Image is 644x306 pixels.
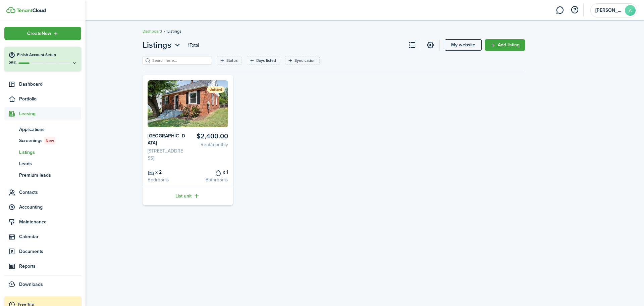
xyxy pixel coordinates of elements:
[19,81,81,88] span: Dashboard
[247,56,280,65] filter-tag: Open filter
[151,57,210,64] input: Search here...
[191,141,228,148] card-listing-description: Rent/monthly
[19,149,81,156] span: Listings
[19,218,81,225] span: Maintenance
[226,57,238,63] filter-tag-label: Status
[27,31,51,36] span: Create New
[294,57,316,63] filter-tag-label: Syndication
[148,80,228,127] img: Listing avatar
[143,39,182,51] button: Listings
[553,2,566,19] a: Messaging
[19,137,81,144] span: Screenings
[191,132,228,140] card-listing-title: $2,400.00
[46,138,54,144] span: New
[256,57,276,63] filter-tag-label: Days listed
[595,8,622,13] span: Anibal
[148,132,185,146] card-listing-title: [GEOGRAPHIC_DATA]
[19,126,81,133] span: Applications
[17,52,77,58] h4: Finish Account Setup
[143,28,162,34] a: Dashboard
[19,172,81,179] span: Premium leads
[19,204,81,211] span: Accounting
[143,187,233,205] a: List unit
[19,110,81,117] span: Leasing
[569,4,580,16] button: Open resource center
[4,47,81,71] button: Finish Account Setup25%
[4,135,81,146] a: ScreeningsNew
[19,263,81,270] span: Reports
[19,160,81,167] span: Leads
[19,248,81,255] span: Documents
[148,168,185,176] card-listing-title: x 2
[207,86,225,93] status: Unlisted
[4,78,81,91] a: Dashboard
[19,281,43,288] span: Downloads
[6,7,15,13] img: TenantCloud
[285,56,320,65] filter-tag: Open filter
[4,124,81,135] a: Applications
[191,176,228,183] card-listing-description: Bathrooms
[4,169,81,181] a: Premium leads
[19,233,81,240] span: Calendar
[8,60,17,66] p: 25%
[143,39,171,51] span: Listings
[4,260,81,273] a: Reports
[625,5,636,16] avatar-text: A
[19,95,81,102] span: Portfolio
[148,147,185,162] card-listing-description: [STREET_ADDRESS]
[191,168,228,176] card-listing-title: x 1
[4,146,81,158] a: Listings
[19,189,81,196] span: Contacts
[485,39,525,51] a: Add listing
[4,27,81,40] button: Open menu
[167,28,181,34] span: Listings
[217,56,242,65] filter-tag: Open filter
[445,39,482,51] a: My website
[143,39,182,51] button: Open menu
[188,42,199,49] header-page-total: 1 Total
[4,158,81,169] a: Leads
[16,8,46,12] img: TenantCloud
[148,176,185,183] card-listing-description: Bedrooms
